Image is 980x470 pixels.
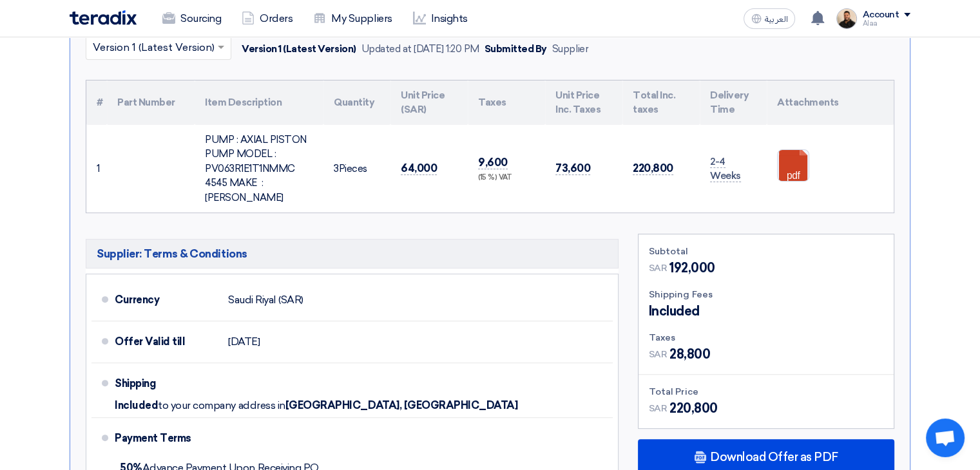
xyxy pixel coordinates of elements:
div: Alaa [862,20,910,27]
h5: Supplier: Terms & Conditions [86,239,619,268]
div: (15 %) VAT [478,173,535,183]
td: 1 [86,125,107,213]
div: Taxes [649,331,883,344]
div: Version 1 (Latest Version) [242,42,356,57]
div: PUMP : AXIAL PISTON PUMP MODEL : PV063R1E1T1NMMC 4545 MAKE : [PERSON_NAME] [205,133,313,205]
div: Total Price [649,385,883,399]
span: Included [649,301,700,321]
th: Total Inc. taxes [622,80,700,125]
th: Quantity [323,80,390,125]
span: العربية [764,15,787,24]
div: Shipping Fees [649,288,883,301]
td: Pieces [323,125,390,213]
span: [GEOGRAPHIC_DATA], [GEOGRAPHIC_DATA] [285,399,518,412]
th: Part Number [107,80,195,125]
span: Included [115,399,158,412]
span: 73,600 [555,162,590,175]
div: Subtotal [649,245,883,258]
span: SAR [649,348,668,361]
div: Payment Terms [115,423,597,454]
div: Offer Valid till [115,326,218,357]
a: Sourcing [152,5,231,33]
th: Taxes [468,80,545,125]
div: Submitted By [485,42,547,57]
span: 3 [334,163,339,174]
th: Delivery Time [700,80,767,125]
span: SAR [649,402,668,415]
div: Currency [115,285,218,315]
img: MAA_1717931611039.JPG [836,8,857,29]
th: Unit Price Inc. Taxes [545,80,622,125]
span: 2-4 Weeks [710,156,741,183]
span: [DATE] [228,335,260,348]
div: Updated at [DATE] 1:20 PM [361,42,479,57]
a: piston_pumpsparker_pv_datasheet_1757499086440.pdf [778,150,881,227]
a: Orders [231,5,303,33]
th: Attachments [767,80,894,125]
div: Supplier [552,42,588,57]
div: Account [862,10,899,21]
span: 64,000 [401,162,437,175]
span: Download Offer as PDF [710,451,838,463]
th: Item Description [195,80,323,125]
span: 28,800 [669,344,710,364]
span: to your company address in [158,399,285,412]
div: Shipping [115,368,218,399]
span: 220,800 [669,399,718,418]
span: 192,000 [669,258,715,277]
a: Insights [403,5,478,33]
th: # [86,80,107,125]
span: SAR [649,261,668,275]
a: My Suppliers [303,5,402,33]
span: 9,600 [478,156,508,169]
div: Open chat [926,418,965,457]
button: العربية [744,8,795,29]
div: Saudi Riyal (SAR) [228,288,303,312]
th: Unit Price (SAR) [390,80,468,125]
img: Teradix logo [70,10,137,25]
span: 220,800 [633,162,673,175]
